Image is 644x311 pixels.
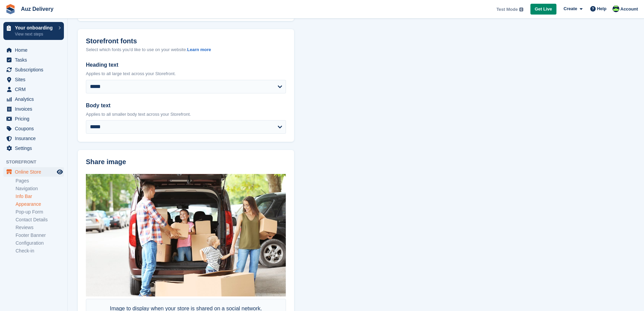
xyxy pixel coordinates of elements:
span: Analytics [15,94,55,104]
a: Info Bar [16,193,64,200]
span: Subscriptions [15,65,55,74]
a: Footer Banner [16,232,64,239]
a: Learn more [187,47,211,52]
a: menu [3,104,64,114]
a: Appearance [16,201,64,207]
p: Your onboarding [15,25,55,30]
span: Storefront [6,159,67,165]
a: menu [3,143,64,153]
span: CRM [15,85,55,94]
a: menu [3,45,64,55]
a: Pop-up Form [16,209,64,215]
img: stora-icon-8386f47178a22dfd0bd8f6a31ec36ba5ce8667c1dd55bd0f319d3a0aa187defe.svg [5,4,16,14]
a: menu [3,55,64,65]
a: Preview store [56,168,64,176]
a: menu [3,114,64,124]
a: menu [3,94,64,104]
a: Your onboarding View next steps [3,22,64,40]
a: menu [3,124,64,133]
label: Body text [86,102,286,110]
span: Account [620,6,638,13]
span: Insurance [15,134,55,143]
a: Configuration [16,240,64,246]
span: Invoices [15,104,55,114]
span: Help [597,5,606,12]
a: Reviews [16,224,64,231]
img: Beji Obong [613,5,619,12]
h2: Share image [86,158,286,166]
span: Test Mode [496,6,518,13]
span: Home [15,45,55,55]
span: Coupons [15,124,55,133]
a: menu [3,75,64,84]
a: Pages [16,178,64,184]
p: Applies to all smaller body text across your Storefront. [86,111,286,118]
span: Online Store [15,167,55,177]
a: menu [3,134,64,143]
a: Get Live [530,4,556,15]
span: Get Live [535,6,552,13]
a: Check-in [16,248,64,254]
p: Applies to all large text across your Storefront. [86,70,286,77]
a: menu [3,85,64,94]
h2: Storefront fonts [86,37,137,45]
span: Create [564,5,577,12]
img: Auz%20Delivery-social.jpg [86,174,286,297]
a: Contact Details [16,217,64,223]
a: Navigation [16,185,64,192]
span: Sites [15,75,55,84]
span: Tasks [15,55,55,65]
p: View next steps [15,31,55,37]
span: Pricing [15,114,55,124]
span: Settings [15,143,55,153]
a: Auz Delivery [18,3,56,15]
a: menu [3,65,64,74]
img: icon-info-grey-7440780725fd019a000dd9b08b2336e03edf1995a4989e88bcd33f0948082b44.svg [519,7,523,12]
div: Select which fonts you'd like to use on your website. [86,46,286,53]
label: Heading text [86,61,286,69]
a: menu [3,167,64,177]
